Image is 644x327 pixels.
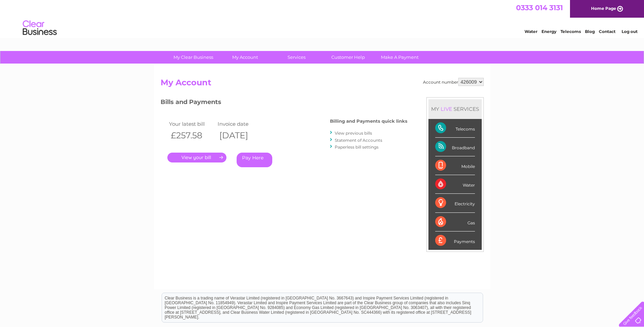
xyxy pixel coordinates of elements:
[161,97,407,109] h3: Bills and Payments
[585,29,595,34] a: Blog
[435,231,475,250] div: Payments
[335,138,382,143] a: Statement of Accounts
[162,4,483,33] div: Clear Business is a trading name of Verastar Limited (registered in [GEOGRAPHIC_DATA] No. 3667643...
[435,213,475,231] div: Gas
[439,106,454,112] div: LIVE
[541,29,556,34] a: Energy
[435,119,475,138] div: Telecoms
[167,119,216,128] td: Your latest bill
[516,3,563,12] a: 0333 014 3131
[216,128,265,142] th: [DATE]
[428,99,482,119] div: MY SERVICES
[320,51,376,64] a: Customer Help
[435,194,475,212] div: Electricity
[372,51,428,64] a: Make A Payment
[435,138,475,156] div: Broadband
[165,51,221,64] a: My Clear Business
[161,78,484,91] h2: My Account
[622,29,638,34] a: Log out
[237,153,272,167] a: Pay Here
[167,153,226,162] a: .
[335,131,372,136] a: View previous bills
[216,119,265,128] td: Invoice date
[217,51,273,64] a: My Account
[269,51,325,64] a: Services
[423,78,484,86] div: Account number
[599,29,615,34] a: Contact
[167,128,216,142] th: £257.58
[435,175,475,194] div: Water
[22,18,57,38] img: logo.png
[560,29,581,34] a: Telecoms
[335,144,379,150] a: Paperless bill settings
[435,156,475,175] div: Mobile
[330,119,407,124] h4: Billing and Payments quick links
[525,29,537,34] a: Water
